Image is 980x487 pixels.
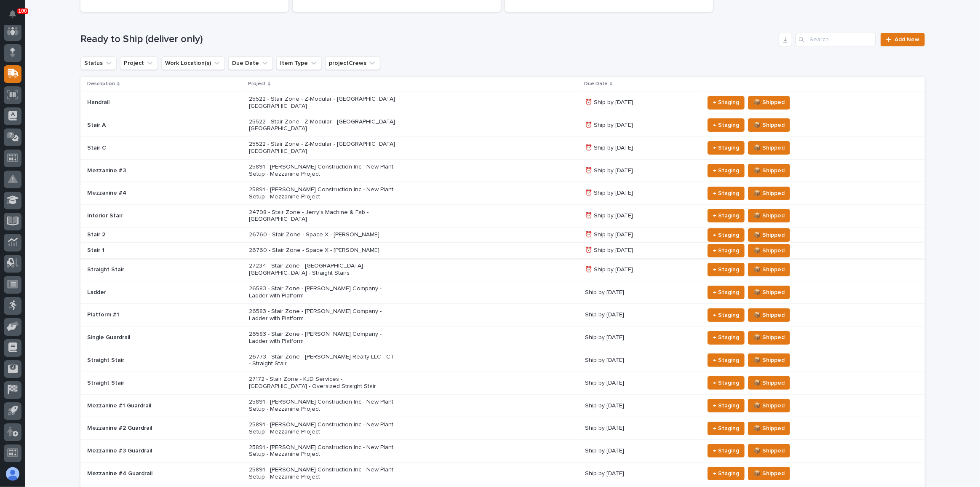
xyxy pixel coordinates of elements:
[708,228,745,242] button: ← Staging
[276,56,322,70] button: Item Type
[748,444,790,458] button: 📦 Shipped
[585,247,697,254] p: ⏰ Ship by [DATE]
[753,166,785,176] span: 📦 Shipped
[87,212,235,219] p: Interior Stair
[87,334,235,341] p: Single Guardrail
[80,258,925,281] tr: Straight Stair27234 - Stair Zone - [GEOGRAPHIC_DATA] [GEOGRAPHIC_DATA] - Straight Stairs⏰ Ship by...
[585,122,697,129] p: ⏰ Ship by [DATE]
[249,308,396,322] p: 26583 - Stair Zone - [PERSON_NAME] Company - Ladder with Platform
[120,56,158,70] button: Project
[249,331,396,345] p: 26583 - Stair Zone - [PERSON_NAME] Company - Ladder with Platform
[753,401,785,411] span: 📦 Shipped
[796,33,876,46] input: Search
[708,244,745,257] button: ← Staging
[753,468,785,479] span: 📦 Shipped
[713,188,739,198] span: ← Staging
[713,310,739,320] span: ← Staging
[87,247,235,254] p: Stair 1
[753,446,785,456] span: 📦 Shipped
[585,357,697,364] p: Ship by [DATE]
[228,56,273,70] button: Due Date
[584,79,608,88] p: Due Date
[87,231,235,238] p: Stair 2
[748,422,790,435] button: 📦 Shipped
[585,425,697,432] p: Ship by [DATE]
[80,243,925,258] tr: Stair 126760 - Stair Zone - Space X - [PERSON_NAME]⏰ Ship by [DATE]← Staging📦 Shipped
[249,209,396,223] p: 24798 - Stair Zone - Jerry's Machine & Fab - [GEOGRAPHIC_DATA]
[708,353,745,367] button: ← Staging
[585,266,697,273] p: ⏰ Ship by [DATE]
[87,79,115,88] p: Description
[708,376,745,390] button: ← Staging
[708,308,745,322] button: ← Staging
[585,470,697,477] p: Ship by [DATE]
[585,190,697,197] p: ⏰ Ship by [DATE]
[585,334,697,341] p: Ship by [DATE]
[753,423,785,433] span: 📦 Shipped
[87,266,235,273] p: Straight Stair
[585,402,697,409] p: Ship by [DATE]
[748,118,790,132] button: 📦 Shipped
[708,141,745,155] button: ← Staging
[80,205,925,227] tr: Interior Stair24798 - Stair Zone - Jerry's Machine & Fab - [GEOGRAPHIC_DATA]⏰ Ship by [DATE]← Sta...
[249,141,396,155] p: 25522 - Stair Zone - Z-Modular - [GEOGRAPHIC_DATA] [GEOGRAPHIC_DATA]
[80,56,117,70] button: Status
[87,289,235,296] p: Ladder
[708,118,745,132] button: ← Staging
[748,376,790,390] button: 📦 Shipped
[713,446,739,456] span: ← Staging
[80,91,925,114] tr: Handrail25522 - Stair Zone - Z-Modular - [GEOGRAPHIC_DATA] [GEOGRAPHIC_DATA]⏰ Ship by [DATE]← Sta...
[80,136,925,159] tr: Stair C25522 - Stair Zone - Z-Modular - [GEOGRAPHIC_DATA] [GEOGRAPHIC_DATA]⏰ Ship by [DATE]← Stag...
[585,380,697,387] p: Ship by [DATE]
[87,311,235,318] p: Platform #1
[881,33,925,46] a: Add New
[80,417,925,440] tr: Mezzanine #2 Guardrail25891 - [PERSON_NAME] Construction Inc - New Plant Setup - Mezzanine Projec...
[585,167,697,174] p: ⏰ Ship by [DATE]
[708,331,745,345] button: ← Staging
[748,286,790,299] button: 📦 Shipped
[585,212,697,219] p: ⏰ Ship by [DATE]
[249,231,396,238] p: 26760 - Stair Zone - Space X - [PERSON_NAME]
[708,209,745,222] button: ← Staging
[748,244,790,257] button: 📦 Shipped
[708,263,745,276] button: ← Staging
[80,33,775,45] h1: Ready to Ship (deliver only)
[80,114,925,136] tr: Stair A25522 - Stair Zone - Z-Modular - [GEOGRAPHIC_DATA] [GEOGRAPHIC_DATA]⏰ Ship by [DATE]← Stag...
[585,99,697,106] p: ⏰ Ship by [DATE]
[249,399,396,413] p: 25891 - [PERSON_NAME] Construction Inc - New Plant Setup - Mezzanine Project
[748,209,790,222] button: 📦 Shipped
[708,187,745,200] button: ← Staging
[713,120,739,130] span: ← Staging
[87,447,235,455] p: Mezzanine #3 Guardrail
[249,466,396,481] p: 25891 - [PERSON_NAME] Construction Inc - New Plant Setup - Mezzanine Project
[713,230,739,240] span: ← Staging
[748,399,790,412] button: 📦 Shipped
[249,353,396,368] p: 26773 - Stair Zone - [PERSON_NAME] Realty LLC - CT - Straight Stair
[753,211,785,221] span: 📦 Shipped
[80,227,925,243] tr: Stair 226760 - Stair Zone - Space X - [PERSON_NAME]⏰ Ship by [DATE]← Staging📦 Shipped
[713,332,739,343] span: ← Staging
[80,281,925,304] tr: Ladder26583 - Stair Zone - [PERSON_NAME] Company - Ladder with PlatformShip by [DATE]← Staging📦 S...
[708,422,745,435] button: ← Staging
[161,56,225,70] button: Work Location(s)
[87,470,235,477] p: Mezzanine #4 Guardrail
[585,289,697,296] p: Ship by [DATE]
[748,467,790,480] button: 📦 Shipped
[80,462,925,485] tr: Mezzanine #4 Guardrail25891 - [PERSON_NAME] Construction Inc - New Plant Setup - Mezzanine Projec...
[753,355,785,365] span: 📦 Shipped
[248,79,266,88] p: Project
[249,186,396,201] p: 25891 - [PERSON_NAME] Construction Inc - New Plant Setup - Mezzanine Project
[87,122,235,129] p: Stair A
[4,465,21,483] button: users-avatar
[753,120,785,130] span: 📦 Shipped
[80,349,925,372] tr: Straight Stair26773 - Stair Zone - [PERSON_NAME] Realty LLC - CT - Straight StairShip by [DATE]← ...
[713,265,739,275] span: ← Staging
[80,304,925,326] tr: Platform #126583 - Stair Zone - [PERSON_NAME] Company - Ladder with PlatformShip by [DATE]← Stagi...
[753,188,785,198] span: 📦 Shipped
[249,96,396,110] p: 25522 - Stair Zone - Z-Modular - [GEOGRAPHIC_DATA] [GEOGRAPHIC_DATA]
[895,37,919,43] span: Add New
[748,96,790,110] button: 📦 Shipped
[748,263,790,276] button: 📦 Shipped
[4,5,21,23] button: Notifications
